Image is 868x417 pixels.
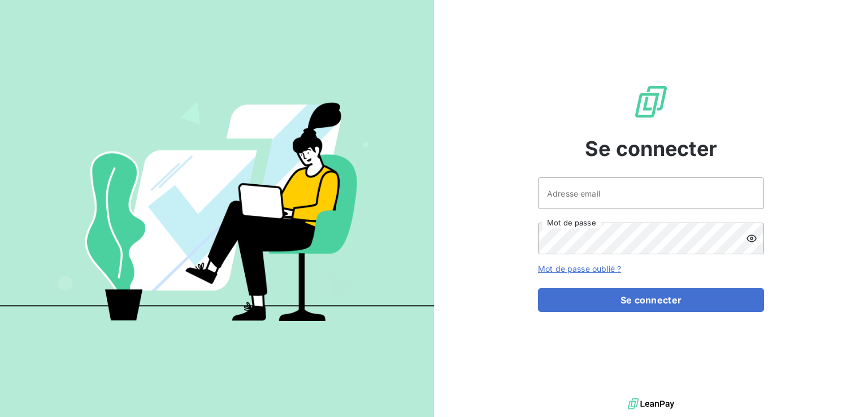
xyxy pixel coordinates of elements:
[538,288,764,312] button: Se connecter
[585,133,717,164] span: Se connecter
[538,177,764,209] input: placeholder
[633,84,669,120] img: Logo LeanPay
[628,396,674,412] img: logo
[538,264,621,273] a: Mot de passe oublié ?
